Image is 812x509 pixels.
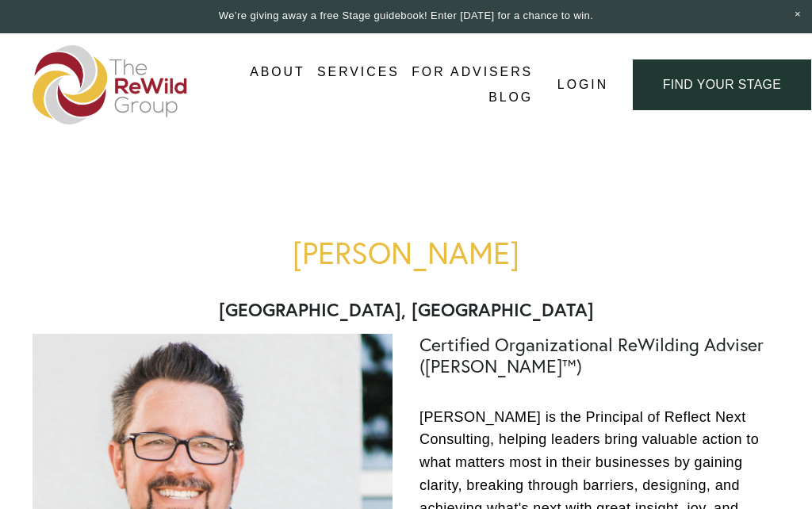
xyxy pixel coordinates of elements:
strong: [GEOGRAPHIC_DATA], [GEOGRAPHIC_DATA] [219,297,594,321]
h2: Certified Organizational ReWilding Adviser ([PERSON_NAME]™) [419,334,779,377]
a: folder dropdown [250,59,305,85]
a: Login [557,74,608,97]
a: folder dropdown [317,59,400,85]
h1: [PERSON_NAME] [33,236,779,270]
span: Services [317,61,400,84]
span: About [250,61,305,84]
img: The ReWild Group [33,45,188,124]
a: find your stage [633,59,811,111]
a: Blog [488,85,533,110]
a: For Advisers [412,59,533,85]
